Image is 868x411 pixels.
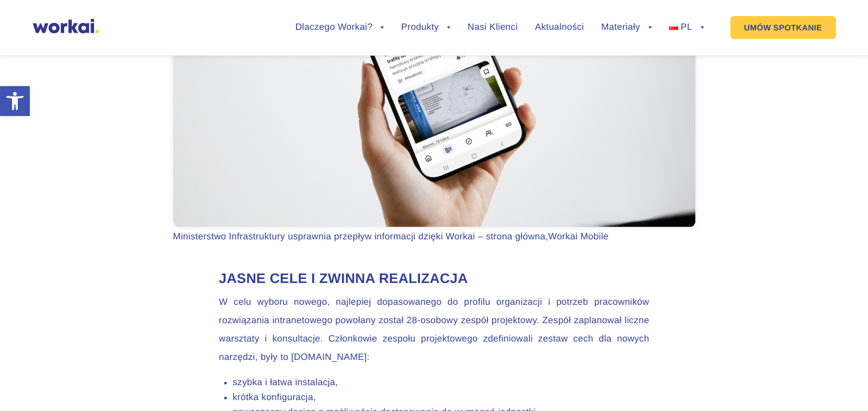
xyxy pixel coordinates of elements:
li: szybka i łatwa instalacja, [233,378,649,388]
a: Aktualności [535,23,583,32]
li: krótka konfiguracja, [233,393,649,403]
a: Nasi Klienci [468,23,517,32]
a: Workai Mobile [548,232,608,242]
a: Materiały [601,23,652,32]
a: Produkty [401,23,450,32]
h2: Jasne cele i zwinna realizacja [219,270,649,288]
figcaption: Ministerstwo Infrastruktury usprawnia przepływ informacji dzięki Workai – strona główna, [173,231,695,242]
a: PL [669,23,704,32]
p: W celu wyboru nowego, najlepiej dopasowanego do profilu organizacji i potrzeb pracowników rozwiąz... [219,293,649,367]
a: UMÓW SPOTKANIE [730,16,836,39]
a: Dlaczego Workai? [295,23,384,32]
span: PL [680,22,692,32]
